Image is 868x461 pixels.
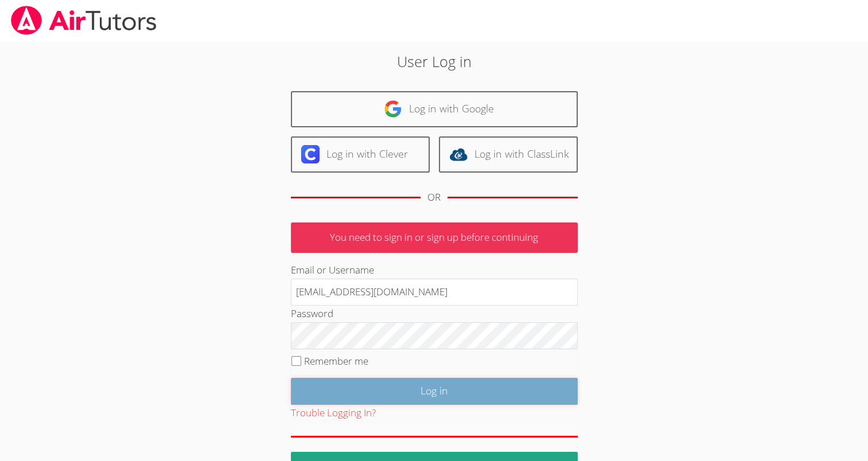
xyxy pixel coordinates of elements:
[200,50,668,72] h2: User Log in
[439,136,578,173] a: Log in with ClassLink
[291,405,376,421] button: Trouble Logging In?
[304,354,368,368] label: Remember me
[10,6,158,35] img: airtutors_banner-c4298cdbf04f3fff15de1276eac7730deb9818008684d7c2e4769d2f7ddbe033.png
[291,263,374,276] label: Email or Username
[427,189,441,206] div: OR
[291,91,578,127] a: Log in with Google
[301,145,320,163] img: clever-logo-6eab21bc6e7a338710f1a6ff85c0baf02591cd810cc4098c63d3a4b26e2feb20.svg
[449,145,468,163] img: classlink-logo-d6bb404cc1216ec64c9a2012d9dc4662098be43eaf13dc465df04b49fa7ab582.svg
[291,378,578,405] input: Log in
[384,100,402,118] img: google-logo-50288ca7cdecda66e5e0955fdab243c47b7ad437acaf1139b6f446037453330a.svg
[291,136,430,173] a: Log in with Clever
[291,307,333,320] label: Password
[291,222,578,253] p: You need to sign in or sign up before continuing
